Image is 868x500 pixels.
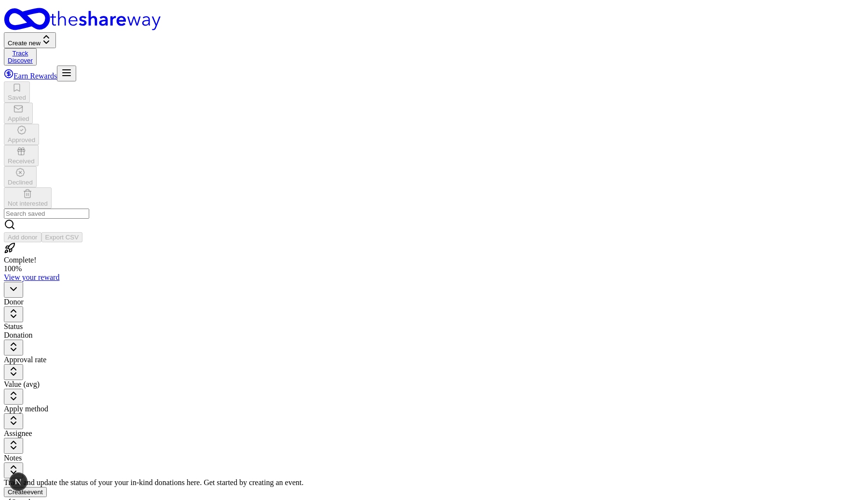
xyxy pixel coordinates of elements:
[4,264,864,273] div: 100 %
[8,179,33,186] div: Declined
[4,256,864,273] div: Complete!
[8,94,26,101] div: Saved
[4,124,39,145] button: Approved
[4,487,47,497] button: Createevent
[8,57,33,64] a: Discover
[13,50,28,57] a: Track
[4,209,89,219] input: Search saved
[4,429,864,438] div: Assignee
[4,72,57,80] a: Earn Rewards
[4,81,30,103] button: Saved
[4,145,39,166] button: Received
[4,405,864,413] div: Apply method
[4,8,864,32] a: Home
[4,454,864,462] div: Notes
[4,48,37,66] button: TrackDiscover
[41,232,83,242] button: Export CSV
[8,39,41,47] span: Create new
[4,187,52,209] button: Not interested
[8,115,29,122] div: Applied
[4,166,37,187] button: Declined
[4,32,56,48] button: Create new
[4,273,59,281] a: View your reward
[4,355,864,364] div: Approval rate
[8,158,35,165] div: Received
[4,232,41,242] button: Add donor
[8,200,48,207] div: Not interested
[4,322,864,331] div: Status
[4,298,864,306] div: Donor
[4,331,864,340] div: Donation
[4,380,864,389] div: Value (avg)
[8,136,35,144] div: Approved
[4,103,33,124] button: Applied
[4,478,864,487] div: Track and update the status of your your in-kind donations here. Get started by creating an event.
